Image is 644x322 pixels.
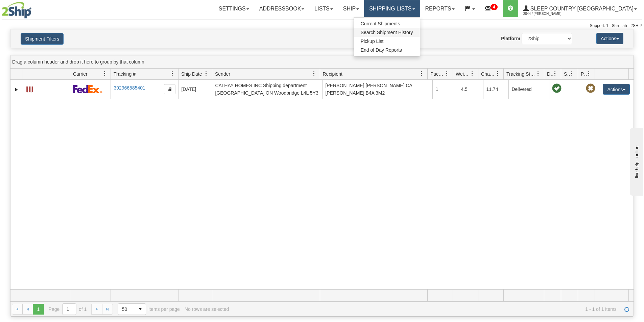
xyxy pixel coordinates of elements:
iframe: chat widget [628,126,643,195]
span: Search Shipment History [361,30,413,35]
a: Label [26,83,33,94]
button: Copy to clipboard [164,84,175,94]
span: Sleep Country [GEOGRAPHIC_DATA] [529,6,634,11]
span: 2044 / [PERSON_NAME] [523,10,574,17]
button: Actions [603,84,630,95]
div: live help - online [5,6,63,11]
span: Charge [481,71,495,77]
a: Charge filter column settings [492,68,503,79]
span: Pickup List [361,39,384,44]
a: Pickup List [354,37,420,46]
span: Pickup Not Assigned [586,84,595,93]
label: Platform [501,35,520,42]
td: Delivered [508,80,549,99]
a: Lists [309,0,338,17]
span: Tracking Status [506,71,536,77]
a: Sender filter column settings [308,68,320,79]
input: Page 1 [63,304,76,315]
a: Expand [13,86,20,93]
a: Recipient filter column settings [416,68,427,79]
a: Carrier filter column settings [99,68,111,79]
a: Refresh [621,304,632,315]
td: CATHAY HOMES INC Shipping department [GEOGRAPHIC_DATA] ON Woodbridge L4L 5Y3 [212,80,322,99]
a: Current Shipments [354,19,420,28]
td: 4.5 [458,80,483,99]
a: Weight filter column settings [467,68,478,79]
span: Weight [456,71,470,77]
a: Search Shipment History [354,28,420,37]
td: 11.74 [483,80,508,99]
span: Sender [215,71,230,77]
span: Pickup Status [581,71,587,77]
span: On time [552,84,562,93]
span: Page 1 [33,304,44,315]
span: Current Shipments [361,21,400,26]
sup: 4 [491,4,498,10]
a: Delivery Status filter column settings [549,68,561,79]
span: End of Day Reports [361,47,402,53]
span: Page sizes drop down [118,303,146,315]
div: No rows are selected [185,306,229,312]
span: Carrier [73,71,88,77]
a: End of Day Reports [354,46,420,54]
a: Addressbook [254,0,310,17]
a: Reports [420,0,460,17]
span: Ship Date [181,71,202,77]
a: Tracking Status filter column settings [532,68,544,79]
span: 1 - 1 of 1 items [234,306,617,312]
img: logo2044.jpg [2,2,31,19]
a: Tracking # filter column settings [167,68,178,79]
div: Support: 1 - 855 - 55 - 2SHIP [2,23,642,29]
a: Ship [338,0,364,17]
a: Settings [214,0,254,17]
button: Shipment Filters [21,33,64,45]
span: Recipient [323,71,342,77]
span: select [135,304,146,315]
img: 2 - FedEx Express® [73,85,102,93]
a: 392966585401 [114,85,145,91]
td: [DATE] [178,80,212,99]
a: Packages filter column settings [441,68,453,79]
button: Actions [596,33,623,44]
div: grid grouping header [10,55,634,69]
span: Tracking # [114,71,136,77]
td: [PERSON_NAME] [PERSON_NAME] CA [PERSON_NAME] B4A 3M2 [322,80,432,99]
a: 4 [480,0,503,17]
a: Shipment Issues filter column settings [566,68,578,79]
td: 1 [432,80,458,99]
span: Packages [430,71,445,77]
a: Pickup Status filter column settings [583,68,595,79]
a: Ship Date filter column settings [200,68,212,79]
a: Shipping lists [364,0,420,17]
span: Delivery Status [547,71,553,77]
a: Sleep Country [GEOGRAPHIC_DATA] 2044 / [PERSON_NAME] [518,0,642,17]
span: items per page [118,303,180,315]
span: Page of 1 [49,303,87,315]
span: 50 [122,306,131,313]
span: Shipment Issues [564,71,570,77]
